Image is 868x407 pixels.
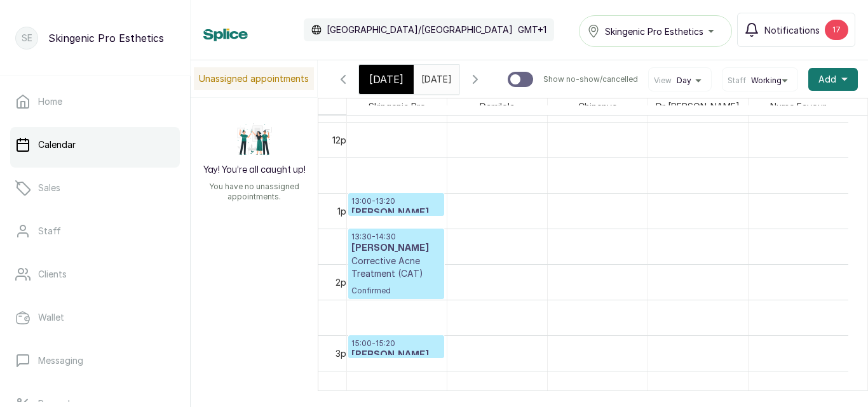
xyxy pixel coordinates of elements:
[737,13,855,47] button: Notifications17
[677,76,691,86] span: Day
[825,20,848,40] div: 17
[351,196,441,206] p: 13:00 - 13:20
[194,67,314,90] p: Unassigned appointments
[369,72,403,87] span: [DATE]
[359,65,414,94] div: [DATE]
[10,257,180,292] a: Clients
[333,276,356,289] div: 2pm
[38,354,83,367] p: Messaging
[10,84,180,119] a: Home
[38,95,62,108] p: Home
[543,74,638,84] p: Show no-show/cancelled
[10,170,180,206] a: Sales
[728,76,746,86] span: Staff
[38,138,76,151] p: Calendar
[335,204,356,218] div: 1pm
[728,76,792,86] button: StaffWorking
[477,98,517,114] span: Damilola
[10,300,180,335] a: Wallet
[10,343,180,378] a: Messaging
[605,25,703,38] span: Skingenic Pro Esthetics
[38,311,64,324] p: Wallet
[10,127,180,163] a: Calendar
[576,98,620,114] span: Chinenye
[10,213,180,249] a: Staff
[203,164,306,177] h2: Yay! You’re all caught up!
[818,73,836,86] span: Add
[330,133,356,147] div: 12pm
[327,23,513,36] p: [GEOGRAPHIC_DATA]/[GEOGRAPHIC_DATA]
[38,182,60,194] p: Sales
[808,68,858,91] button: Add
[351,242,441,255] h3: [PERSON_NAME]
[38,225,61,237] p: Staff
[333,347,356,360] div: 3pm
[351,286,441,296] span: Confirmed
[351,206,441,219] h3: [PERSON_NAME]
[48,30,164,46] p: Skingenic Pro Esthetics
[751,76,782,86] span: Working
[653,98,742,114] span: Dr [PERSON_NAME]
[351,349,441,361] h3: [PERSON_NAME]
[366,98,428,114] span: Skingenic Pro
[351,338,441,349] p: 15:00 - 15:20
[38,268,67,281] p: Clients
[654,76,672,86] span: View
[351,255,441,280] p: Corrective Acne Treatment (CAT)
[768,98,829,114] span: Nurse Favour
[764,23,820,37] span: Notifications
[22,32,32,44] p: SE
[579,15,732,47] button: Skingenic Pro Esthetics
[198,182,310,202] p: You have no unassigned appointments.
[654,76,706,86] button: ViewDay
[518,23,546,36] p: GMT+1
[351,232,441,242] p: 13:30 - 14:30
